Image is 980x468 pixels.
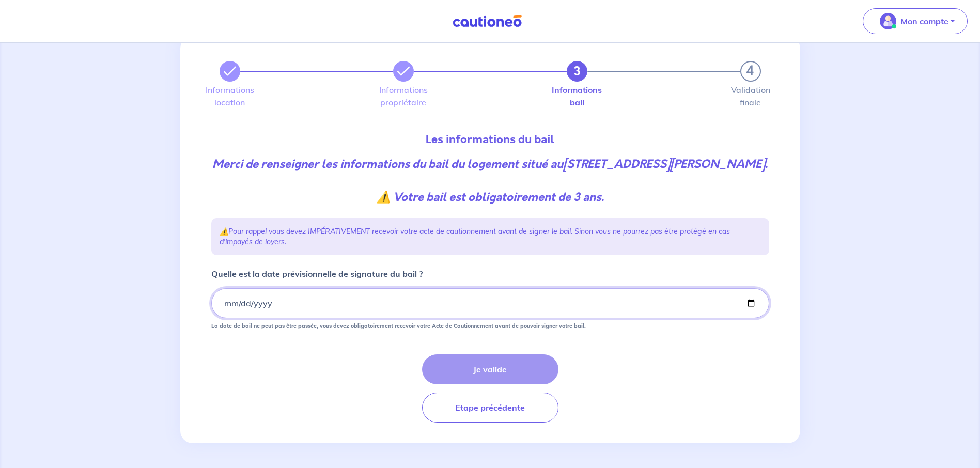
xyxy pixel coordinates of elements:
em: Pour rappel vous devez IMPÉRATIVEMENT recevoir votre acte de cautionnement avant de signer le bai... [220,227,730,246]
strong: La date de bail ne peut pas être passée, vous devez obligatoirement recevoir votre Acte de Cautio... [211,322,586,330]
label: Validation finale [740,86,761,106]
label: Informations location [220,86,240,106]
strong: ⚠️ Votre bail est obligatoirement de 3 ans. [377,189,604,205]
label: Informations bail [567,86,587,106]
p: Quelle est la date prévisionnelle de signature du bail ? [211,268,423,280]
button: illu_account_valid_menu.svgMon compte [863,8,968,34]
strong: [STREET_ADDRESS][PERSON_NAME] [563,156,765,172]
img: Cautioneo [448,15,526,28]
button: Etape précédente [422,393,558,423]
p: Les informations du bail [211,131,769,148]
em: Merci de renseigner les informations du bail du logement situé au . [212,156,768,205]
img: illu_account_valid_menu.svg [880,13,896,29]
p: Mon compte [900,15,948,27]
label: Informations propriétaire [393,86,414,106]
button: 3 [567,61,587,82]
p: ⚠️ [220,226,761,247]
input: contract-date-placeholder [211,288,769,318]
